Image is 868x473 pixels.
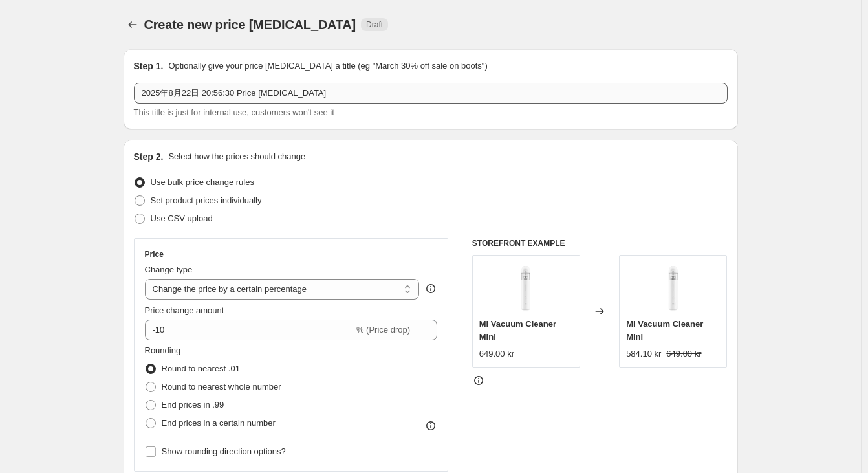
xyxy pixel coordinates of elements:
div: 649.00 kr [479,347,514,360]
span: This title is just for internal use, customers won't see it [134,107,334,117]
span: Mi Vacuum Cleaner Mini [479,319,556,342]
span: Use bulk price change rules [151,177,254,187]
span: Mi Vacuum Cleaner Mini [626,319,703,342]
p: Select how the prices should change [168,150,305,163]
h6: STOREFRONT EXAMPLE [472,238,728,248]
span: Draft [366,19,383,30]
img: 8_bc032546-d356-4c8a-8e92-b5e28b7fa129_80x.png [647,262,699,314]
h2: Step 2. [134,150,164,163]
div: help [424,282,437,295]
strike: 649.00 kr [666,347,701,360]
span: Change type [145,265,193,274]
span: Price change amount [145,305,224,315]
span: End prices in .99 [162,400,224,410]
span: Show rounding direction options? [162,446,286,456]
img: 8_bc032546-d356-4c8a-8e92-b5e28b7fa129_80x.png [500,262,552,314]
span: Round to nearest whole number [162,382,281,391]
span: Use CSV upload [151,214,213,223]
h3: Price [145,249,164,259]
span: % (Price drop) [356,325,410,335]
span: Rounding [145,346,181,355]
input: -15 [145,320,354,340]
p: Optionally give your price [MEDICAL_DATA] a title (eg "March 30% off sale on boots") [168,60,487,72]
span: Create new price [MEDICAL_DATA] [144,17,356,32]
span: Round to nearest .01 [162,364,240,373]
h2: Step 1. [134,60,164,72]
input: 30% off holiday sale [134,83,728,104]
span: Set product prices individually [151,195,262,205]
button: Price change jobs [124,16,142,34]
span: End prices in a certain number [162,418,276,428]
div: 584.10 kr [626,347,661,360]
